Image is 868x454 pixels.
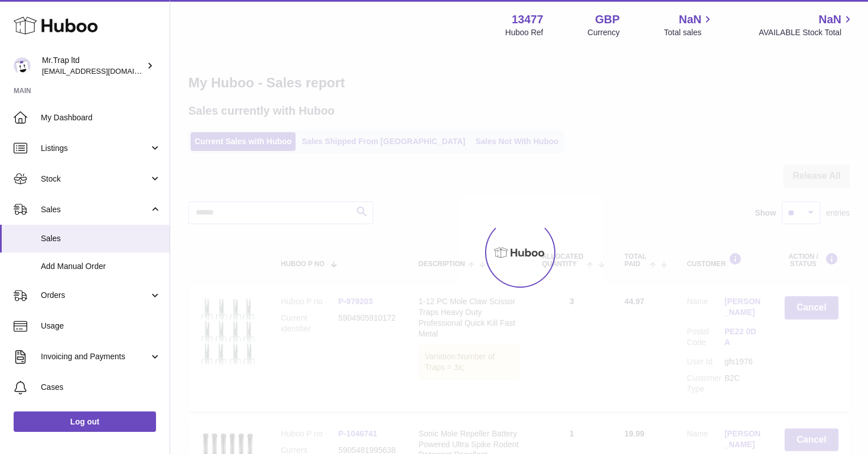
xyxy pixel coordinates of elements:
span: Cases [41,382,161,393]
span: Add Manual Order [41,261,161,272]
span: NaN [679,12,701,27]
strong: GBP [595,12,620,27]
span: Stock [41,174,149,184]
span: Sales [41,233,161,244]
span: Orders [41,290,149,301]
span: NaN [819,12,841,27]
div: Huboo Ref [505,27,543,38]
span: Sales [41,204,149,215]
a: Log out [14,411,156,432]
a: NaN AVAILABLE Stock Total [759,12,854,38]
div: Mr.Trap ltd [42,55,144,77]
span: My Dashboard [41,112,161,123]
span: Listings [41,143,149,154]
strong: 13477 [512,12,543,27]
span: Invoicing and Payments [41,351,149,362]
span: AVAILABLE Stock Total [759,27,854,38]
span: [EMAIL_ADDRESS][DOMAIN_NAME] [42,66,167,75]
div: Currency [588,27,620,38]
span: Total sales [664,27,714,38]
img: office@grabacz.eu [14,57,31,74]
a: NaN Total sales [664,12,714,38]
span: Usage [41,321,161,331]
